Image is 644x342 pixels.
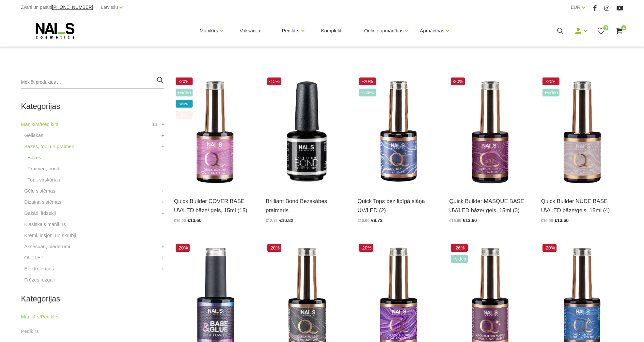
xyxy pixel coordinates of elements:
span: 11 [152,120,158,128]
a: Apmācības [420,18,444,44]
a: Quick Builder MASQUE BASE UV/LED bāze/ gels, 15ml (3) [449,197,531,214]
span: -20% [176,77,193,85]
a: Vaksācija [234,15,265,46]
a: + [161,254,164,262]
span: -20% [267,244,281,252]
a: Manikīrs [200,18,218,44]
a: OUTLET [24,254,43,262]
a: Klasiskais manikīrs [24,220,66,228]
a: Frēzes, uzgaļi [24,276,55,284]
a: Online apmācības [364,18,403,44]
a: Aksesuāri, piederumi [24,243,70,250]
span: +Video [451,255,468,263]
a: Elektroierīces [24,265,54,273]
span: -20% [542,77,559,85]
a: 0 [597,27,605,35]
div: Zvani un pasūti [21,3,93,11]
span: €8.72 [371,218,383,223]
img: Lieliskas noturības kamuflējošā bāze/gels, kas ir saudzīga pret dabīgo nagu un nebojā naga plātni... [541,76,623,189]
span: €13.60 [188,218,202,223]
a: + [161,187,164,195]
a: Manikīrs/Pedikīrs [21,120,58,128]
span: -20% [359,244,373,252]
span: -20% [176,244,190,252]
img: Quick Masque base – viegli maskējoša bāze/gels. Šī bāze/gels ir unikāls produkts ar daudz izmanto... [449,76,531,189]
a: Gēlu sistēmas [24,187,55,195]
a: Manikīrs/Pedikīrs [21,313,58,321]
a: + [161,131,164,139]
a: Bāzes, topi un praimeri [24,143,74,150]
a: + [161,198,164,206]
span: -20% [359,77,376,85]
span: +Video [176,89,193,96]
a: Bāzes [27,154,41,162]
h2: Kategorijas [21,102,164,111]
a: Komplekti [316,15,348,46]
span: €10.90 [357,218,369,223]
img: Bezskābes saķeres kārta nagiem.Skābi nesaturošs līdzeklis, kas nodrošina lielisku dabīgā naga saķ... [266,76,348,189]
a: Gēllakas [24,131,43,139]
a: [PHONE_NUMBER] [52,5,93,10]
a: Pedikīrs [282,18,299,44]
span: €12.72 [266,218,278,223]
a: Dažādi līdzekļi [24,209,56,217]
a: EUR [571,3,580,11]
h2: Kategorijas [21,295,164,303]
a: Quick Builder NUDE BASE UV/LED bāze/gels, 15ml (4) [541,197,623,214]
a: Brilliant Bond Bezskābes praimeris [266,197,348,214]
span: €13.60 [463,218,477,223]
a: Praimeri, bondi [27,165,60,173]
a: Quick Tops bez lipīgā slāņa UV/LED (2) [357,197,439,214]
span: 0 [603,25,608,30]
a: Quick Builder COVER BASE UV/LED bāze/ gels, 15ml (15) [174,197,256,214]
span: €16.90 [174,218,186,223]
span: +Video [359,89,376,96]
a: + [161,265,164,273]
a: + [161,120,164,128]
span: | [96,3,98,11]
span: | [589,3,590,11]
a: Krēmi, losjoni un skrubji [24,231,76,239]
a: + [161,143,164,150]
a: Pedikīrs [21,327,39,335]
img: Virsējais pārklājums bez lipīgā slāņa.Nodrošina izcilu spīdumu manikīram līdz pat nākamajai profi... [357,76,439,189]
span: 4 [621,25,626,30]
span: €16.90 [449,218,461,223]
span: -15% [267,77,281,85]
a: Topi, virskārtas [27,176,60,184]
a: Latviešu [101,3,118,11]
a: Dizaina sistēmas [24,198,61,206]
span: wow [176,100,193,108]
span: +Video [542,89,559,96]
span: -20% [542,244,557,252]
a: + [161,209,164,217]
span: €10.82 [279,218,293,223]
span: -26% [451,244,468,252]
img: Šī brīža iemīlētākais produkts, kas nepieviļ nevienu meistaru.Perfektas noturības kamuflāžas bāze... [174,76,256,189]
span: €16.90 [541,218,553,223]
span: [PHONE_NUMBER] [52,5,93,10]
span: -20% [451,77,465,85]
input: Meklēt produktus ... [21,76,164,89]
span: €13.60 [555,218,569,223]
a: + [161,243,164,250]
span: top [176,111,193,119]
a: 4 [615,27,623,35]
